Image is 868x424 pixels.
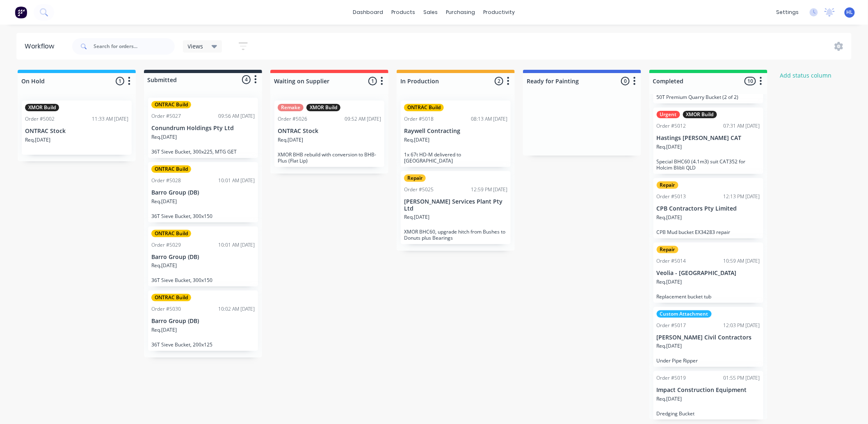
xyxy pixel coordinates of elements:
p: Replacement bucket tub [657,293,760,300]
p: Req. [DATE] [25,136,50,144]
div: ONTRAC BuildOrder #502910:01 AM [DATE]Barro Group (DB)Req.[DATE]36T Sieve Bucket, 300x150 [148,227,258,287]
p: [PERSON_NAME] Civil Contractors [657,334,760,341]
div: XMOR BuildOrder #500211:33 AM [DATE]ONTRAC StockReq.[DATE] [22,101,132,155]
p: Req. [DATE] [657,395,682,403]
p: Conundrum Holdings Pty Ltd [151,125,255,132]
div: RepairOrder #502512:59 PM [DATE][PERSON_NAME] Services Plant Pty LtdReq.[DATE]XMOR BHC60, upgrade... [401,171,511,245]
div: Order #5028 [151,177,181,184]
div: settings [772,6,803,18]
div: Order #5025 [404,186,434,193]
p: Dredging Bucket [657,410,760,417]
p: Req. [DATE] [151,133,177,141]
button: Add status column [776,70,836,81]
div: 12:13 PM [DATE] [724,193,760,200]
div: RemakeXMOR BuildOrder #502609:52 AM [DATE]ONTRAC StockReq.[DATE]XMOR BHB rebuild with conversion ... [274,101,384,167]
div: Urgent [657,111,680,118]
div: Order #5017 [657,322,686,329]
div: XMOR Build [25,104,59,111]
div: Order #5014 [657,257,686,265]
div: 01:55 PM [DATE] [724,374,760,382]
div: ONTRAC Build [151,230,191,237]
div: ONTRAC BuildOrder #501808:13 AM [DATE]Raywell ContractingReq.[DATE]1x 67t HD-M delivered to [GEOG... [401,101,511,167]
div: Order #5019 [657,374,686,382]
div: Order #501901:55 PM [DATE]Impact Construction EquipmentReq.[DATE]Dredging Bucket [653,371,763,420]
p: 36T Sieve Bucket, 200x125 [151,341,255,348]
div: 12:59 PM [DATE] [471,186,507,193]
div: 11:33 AM [DATE] [92,115,128,123]
p: Veolia - [GEOGRAPHIC_DATA] [657,270,760,277]
p: Req. [DATE] [657,143,682,151]
p: [PERSON_NAME] Services Plant Pty Ltd [404,198,507,212]
div: ONTRAC Build [151,165,191,173]
div: 10:02 AM [DATE] [218,305,255,313]
div: ONTRAC Build [404,104,444,111]
div: 09:52 AM [DATE] [345,115,381,123]
div: Order #5002 [25,115,55,123]
p: Req. [DATE] [278,136,303,144]
div: 09:56 AM [DATE] [218,112,255,120]
p: 36T Sieve Bucket, 300x150 [151,213,255,219]
div: Workflow [25,41,58,51]
div: Order #5012 [657,122,686,130]
span: Views [188,42,203,50]
div: 07:31 AM [DATE] [724,122,760,130]
div: XMOR Build [683,111,717,118]
div: Order #5018 [404,115,434,123]
div: Repair [404,174,426,182]
div: Order #5029 [151,241,181,249]
input: Search for orders... [94,38,175,55]
div: ONTRAC BuildOrder #503010:02 AM [DATE]Barro Group (DB)Req.[DATE]36T Sieve Bucket, 200x125 [148,291,258,351]
p: Barro Group (DB) [151,189,255,196]
div: Custom AttachmentOrder #501712:03 PM [DATE][PERSON_NAME] Civil ContractorsReq.[DATE]Under Pipe Ri... [653,307,763,367]
p: Req. [DATE] [404,213,429,221]
div: Repair [657,181,678,189]
div: RepairOrder #501312:13 PM [DATE]CPB Contractors Pty LimitedReq.[DATE]CPB Mud bucket EX34283 repair [653,178,763,238]
p: ONTRAC Stock [278,128,381,135]
div: ONTRAC Build [151,101,191,108]
p: Req. [DATE] [151,326,177,334]
p: Req. [DATE] [657,342,682,350]
div: ONTRAC Build [151,294,191,301]
div: products [388,6,420,18]
div: Order #5013 [657,193,686,200]
p: ONTRAC Stock [25,128,128,135]
p: XMOR BHB rebuild with conversion to BHB-Plus (Flat Lip) [278,151,381,164]
div: Order #5026 [278,115,307,123]
p: CPB Contractors Pty Limited [657,205,760,212]
div: Order #5030 [151,305,181,313]
div: 10:01 AM [DATE] [218,241,255,249]
div: ONTRAC BuildOrder #502709:56 AM [DATE]Conundrum Holdings Pty LtdReq.[DATE]36T Sieve Bucket, 300x2... [148,98,258,158]
div: ONTRAC BuildOrder #502810:01 AM [DATE]Barro Group (DB)Req.[DATE]36T Sieve Bucket, 300x150 [148,162,258,222]
p: 36T Sieve Bucket, 300x150 [151,277,255,283]
img: Factory [15,6,27,18]
p: Under Pipe Ripper [657,358,760,364]
div: Order #5027 [151,112,181,120]
span: HL [847,9,853,16]
p: 1x 67t HD-M delivered to [GEOGRAPHIC_DATA] [404,151,507,164]
p: Barro Group (DB) [151,254,255,261]
div: RepairOrder #501410:59 AM [DATE]Veolia - [GEOGRAPHIC_DATA]Req.[DATE]Replacement bucket tub [653,243,763,303]
div: 12:03 PM [DATE] [724,322,760,329]
div: 08:13 AM [DATE] [471,115,507,123]
div: Remake [278,104,304,111]
div: XMOR Build [306,104,340,111]
p: Impact Construction Equipment [657,387,760,394]
p: Hastings [PERSON_NAME] CAT [657,135,760,142]
div: 10:01 AM [DATE] [218,177,255,184]
div: sales [420,6,442,18]
div: purchasing [442,6,480,18]
div: productivity [480,6,519,18]
div: UrgentXMOR BuildOrder #501207:31 AM [DATE]Hastings [PERSON_NAME] CATReq.[DATE]Special BHC60 (4.1m... [653,108,763,174]
p: Req. [DATE] [151,198,177,205]
p: Barro Group (DB) [151,318,255,325]
a: dashboard [349,6,388,18]
div: 10:59 AM [DATE] [724,257,760,265]
p: CPB Mud bucket EX34283 repair [657,229,760,235]
p: Special BHC60 (4.1m3) suit CAT352 for Holcim Blibli QLD [657,158,760,171]
p: Raywell Contracting [404,128,507,135]
p: Req. [DATE] [657,278,682,286]
p: XMOR BHC60, upgrade hitch from Bushes to Donuts plus Bearings [404,229,507,241]
p: 36T Sieve Bucket, 300x225, MTG GET [151,149,255,155]
p: 50T Premium Quarry Bucket (2 of 2) [657,94,760,100]
p: Req. [DATE] [404,136,429,144]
